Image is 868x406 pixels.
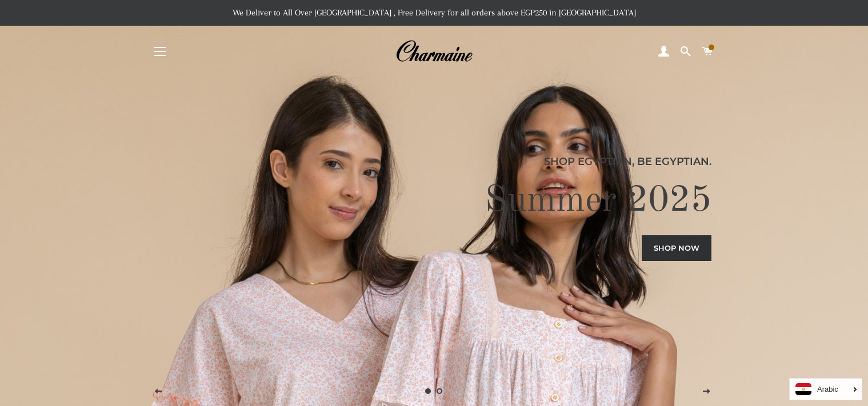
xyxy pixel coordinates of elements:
p: Shop Egyptian, Be Egyptian. [157,154,711,170]
a: Load slide 2 [434,385,446,397]
a: Shop now [642,235,711,260]
i: Arabic [817,385,838,393]
h2: Summer 2025 [157,178,711,224]
button: Next slide [692,377,721,406]
a: Slide 1, current [423,385,434,397]
img: Charmaine Egypt [395,39,473,64]
button: Previous slide [144,377,173,406]
a: Arabic [795,383,856,395]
